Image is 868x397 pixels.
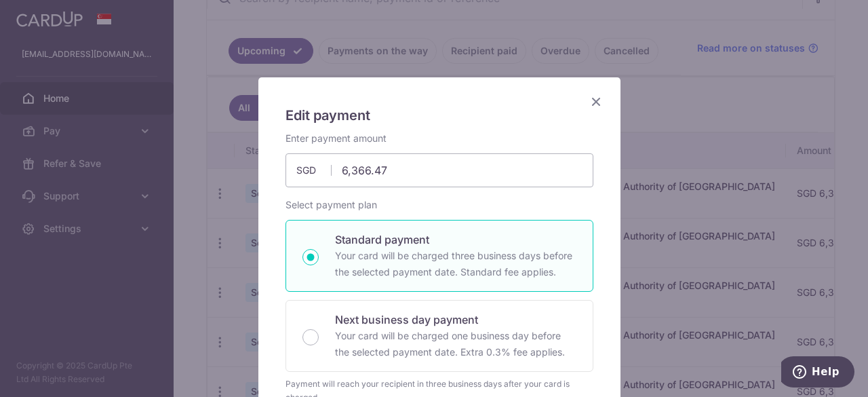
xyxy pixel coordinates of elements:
[781,356,854,390] iframe: Opens a widget where you can find more information
[296,164,332,177] span: SGD
[335,248,576,280] p: Your card will be charged three business days before the selected payment date. Standard fee appl...
[335,328,576,360] p: Your card will be charged one business day before the selected payment date. Extra 0.3% fee applies.
[285,132,387,145] label: Enter payment amount
[588,94,604,110] button: Close
[285,105,593,126] h5: Edit payment
[285,153,593,187] input: 0.00
[335,231,576,248] p: Standard payment
[335,311,576,328] p: Next business day payment
[285,198,377,212] label: Select payment plan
